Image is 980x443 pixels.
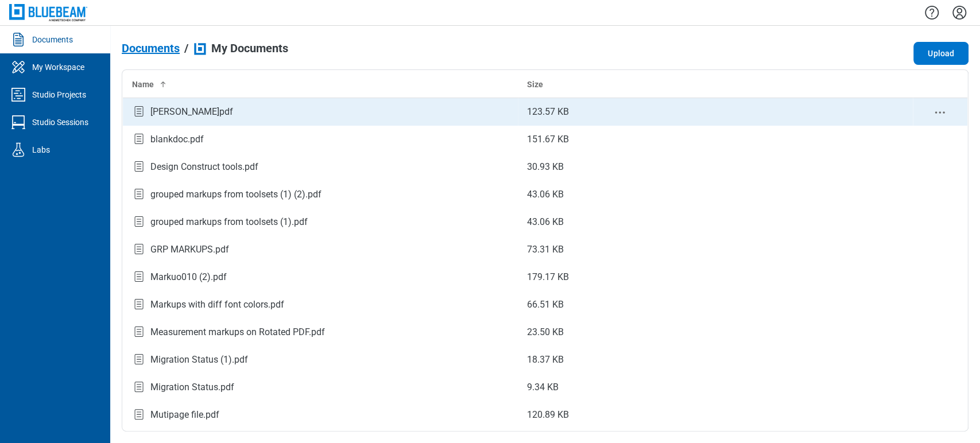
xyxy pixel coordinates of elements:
[950,3,969,22] button: Settings
[150,408,219,422] div: Mutipage file.pdf
[518,318,913,346] td: 23.50 KB
[518,291,913,318] td: 66.51 KB
[184,42,188,55] div: /
[518,263,913,291] td: 179.17 KB
[518,181,913,208] td: 43.06 KB
[150,325,325,339] div: Measurement markups on Rotated PDF.pdf
[150,133,204,146] div: blankdoc.pdf
[518,126,913,153] td: 151.67 KB
[518,374,913,401] td: 9.34 KB
[150,353,248,367] div: Migration Status (1).pdf
[518,153,913,181] td: 30.93 KB
[32,144,50,156] div: Labs
[32,116,88,128] div: Studio Sessions
[150,215,308,229] div: grouped markups from toolsets (1).pdf
[9,4,87,21] img: Bluebeam, Inc.
[518,208,913,236] td: 43.06 KB
[518,401,913,429] td: 120.89 KB
[150,298,284,312] div: Markups with diff font colors.pdf
[211,42,288,55] span: My Documents
[132,79,509,90] div: Name
[150,188,321,201] div: grouped markups from toolsets (1) (2).pdf
[518,236,913,263] td: 73.31 KB
[518,98,913,126] td: 123.57 KB
[933,106,947,119] button: context-menu
[150,270,227,284] div: Markuo010 (2).pdf
[9,113,28,131] svg: Studio Sessions
[150,380,234,394] div: Migration Status.pdf
[518,346,913,374] td: 18.37 KB
[9,86,28,104] svg: Studio Projects
[913,42,969,65] button: Upload
[32,89,86,100] div: Studio Projects
[527,79,904,90] div: Size
[32,34,73,45] div: Documents
[9,30,28,49] svg: Documents
[9,58,28,76] svg: My Workspace
[150,160,258,174] div: Design Construct tools.pdf
[9,141,28,159] svg: Labs
[122,42,180,55] span: Documents
[150,243,229,257] div: GRP MARKUPS.pdf
[150,105,233,119] div: [PERSON_NAME]pdf
[32,61,84,73] div: My Workspace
